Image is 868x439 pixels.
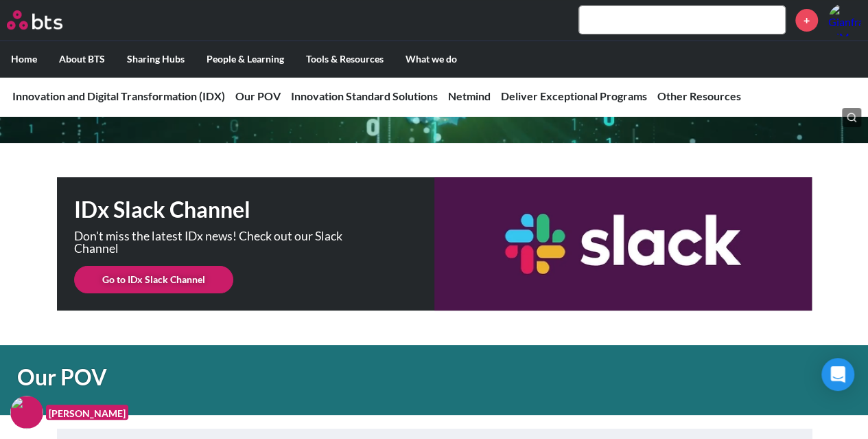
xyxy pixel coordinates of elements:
[12,89,225,102] a: Innovation and Digital Transformation (IDX)
[821,358,854,391] div: Open Intercom Messenger
[501,89,647,102] a: Deliver Exceptional Programs
[74,230,362,254] p: Don't miss the latest IDx news! Check out our Slack Channel
[395,41,468,77] label: What we do
[7,10,88,30] a: Go home
[448,89,491,102] a: Netmind
[291,89,438,102] a: Innovation Standard Solutions
[795,9,818,32] a: +
[295,41,395,77] label: Tools & Resources
[116,41,196,77] label: Sharing Hubs
[828,3,861,36] img: Gianfranco DiMaira
[48,41,116,77] label: About BTS
[10,396,43,429] img: F
[196,41,295,77] label: People & Learning
[7,10,62,30] img: BTS Logo
[74,266,233,293] a: Go to IDx Slack Channel
[17,362,600,393] h1: Our POV
[235,89,281,102] a: Our POV
[46,405,128,420] figcaption: [PERSON_NAME]
[828,3,861,36] a: Profile
[657,89,741,102] a: Other Resources
[74,194,434,225] h1: IDx Slack Channel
